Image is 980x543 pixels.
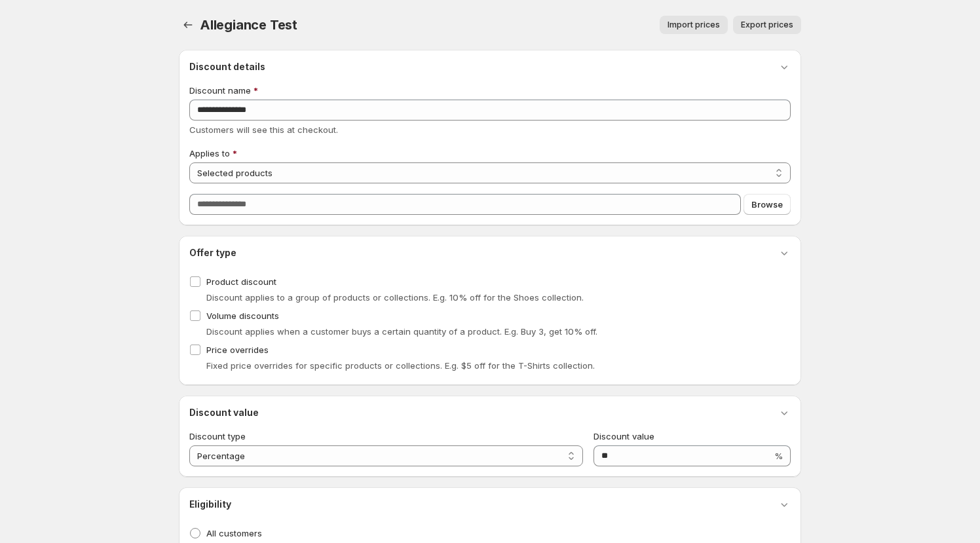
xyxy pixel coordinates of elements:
[206,276,276,287] span: Product discount
[189,406,259,419] h3: Discount value
[206,360,595,371] span: Fixed price overrides for specific products or collections. E.g. $5 off for the T-Shirts collection.
[189,498,231,511] h3: Eligibility
[189,246,236,259] h3: Offer type
[741,20,793,30] span: Export prices
[660,16,728,34] button: Import prices
[206,326,597,337] span: Discount applies when a customer buys a certain quantity of a product. E.g. Buy 3, get 10% off.
[751,198,783,211] span: Browse
[200,17,297,33] span: Allegiance Test
[594,431,654,441] span: Discount value
[206,528,262,538] span: All customers
[774,451,783,461] span: %
[189,431,246,441] span: Discount type
[189,124,338,135] span: Customers will see this at checkout.
[733,16,801,34] button: Export prices
[744,194,791,215] button: Browse
[206,310,279,321] span: Volume discounts
[206,345,269,355] span: Price overrides
[189,60,265,73] h3: Discount details
[206,292,584,303] span: Discount applies to a group of products or collections. E.g. 10% off for the Shoes collection.
[189,148,230,159] span: Applies to
[668,20,720,30] span: Import prices
[189,85,251,96] span: Discount name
